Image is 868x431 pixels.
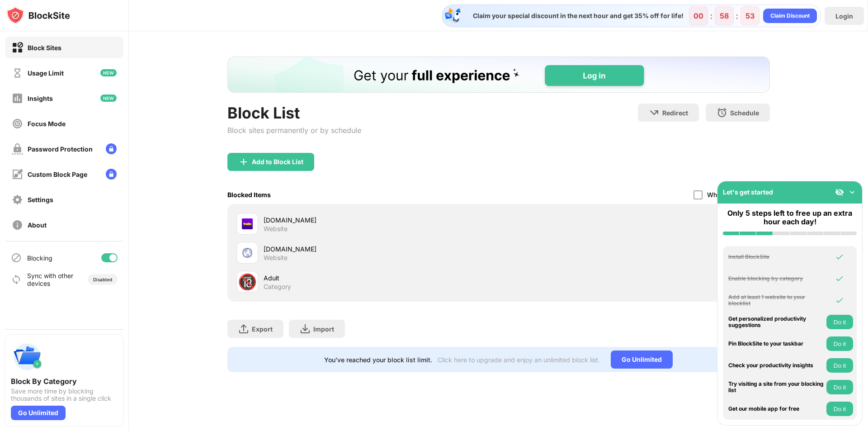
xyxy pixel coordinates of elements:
div: 53 [745,11,755,20]
img: eye-not-visible.svg [835,188,844,197]
iframe: Banner [227,57,770,93]
div: Schedule [730,109,759,117]
div: Custom Block Page [28,171,87,178]
div: Insights [28,95,53,102]
div: Block List [227,104,361,122]
div: Add at least 1 website to your blocklist [728,294,824,307]
div: Claim Discount [770,11,810,20]
div: Blocking [27,254,52,262]
button: Do it [826,402,853,416]
div: Save more time by blocking thousands of sites in a single click [11,388,118,402]
img: omni-check.svg [835,274,844,283]
div: About [28,221,47,229]
div: Website [264,225,288,233]
div: : [734,9,741,23]
img: lock-menu.svg [106,169,117,180]
div: Whitelist mode [707,191,753,199]
div: [DOMAIN_NAME] [264,215,499,225]
div: Password Protection [28,145,93,153]
div: Adult [264,273,499,283]
img: time-usage-off.svg [12,67,23,79]
div: Settings [28,196,53,204]
img: customize-block-page-off.svg [12,169,23,180]
div: Import [313,325,334,333]
div: Click here to upgrade and enjoy an unlimited block list. [438,356,600,364]
div: Block Sites [28,44,61,52]
div: 🔞 [238,273,257,291]
img: omni-check.svg [835,252,844,261]
div: Let's get started [723,188,773,196]
div: [DOMAIN_NAME] [264,244,499,254]
img: about-off.svg [12,219,23,231]
img: favicons [242,218,253,229]
img: push-categories.svg [11,341,43,373]
div: Check your productivity insights [728,362,824,369]
img: favicons [242,247,253,258]
div: Pin BlockSite to your taskbar [728,341,824,347]
div: Claim your special discount in the next hour and get 35% off for life! [467,12,684,20]
img: omni-setup-toggle.svg [848,188,857,197]
img: settings-off.svg [12,194,23,205]
div: Sync with other devices [27,272,74,287]
img: specialOfferDiscount.svg [444,7,462,25]
div: Go Unlimited [11,406,66,420]
img: block-on.svg [12,42,23,53]
img: insights-off.svg [12,93,23,104]
div: Export [252,325,273,333]
div: Install BlockSite [728,254,824,260]
div: Try visiting a site from your blocking list [728,381,824,394]
img: focus-off.svg [12,118,23,129]
img: lock-menu.svg [106,143,117,154]
div: Go Unlimited [611,350,673,369]
div: 00 [693,11,703,20]
div: Website [264,254,288,262]
div: Login [835,12,853,20]
button: Do it [826,315,853,329]
img: logo-blocksite.svg [6,6,70,24]
div: : [708,9,715,23]
div: Add to Block List [252,158,303,166]
img: blocking-icon.svg [11,252,22,263]
div: 58 [720,11,729,20]
div: Only 5 steps left to free up an extra hour each day! [723,209,857,226]
img: password-protection-off.svg [12,143,23,155]
div: Get our mobile app for free [728,406,824,412]
div: Enable blocking by category [728,275,824,282]
div: Blocked Items [227,191,271,199]
div: Focus Mode [28,120,66,128]
button: Do it [826,380,853,394]
div: Disabled [93,277,112,282]
div: You’ve reached your block list limit. [324,356,432,364]
div: Block sites permanently or by schedule [227,126,361,135]
button: Do it [826,336,853,351]
div: Block By Category [11,377,118,386]
button: Do it [826,358,853,373]
div: Category [264,283,291,291]
div: Redirect [662,109,688,117]
img: omni-check.svg [835,296,844,305]
div: Get personalized productivity suggestions [728,316,824,329]
img: new-icon.svg [100,69,117,76]
img: new-icon.svg [100,95,117,102]
img: sync-icon.svg [11,274,22,285]
div: Usage Limit [28,69,64,77]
